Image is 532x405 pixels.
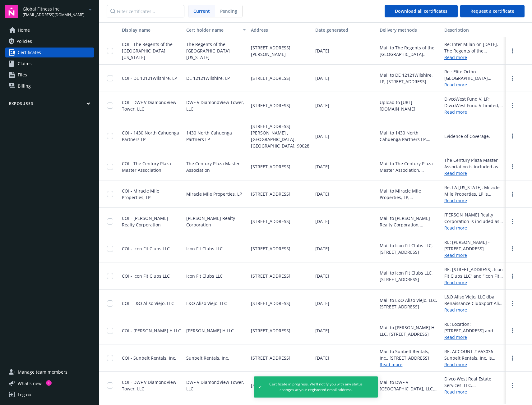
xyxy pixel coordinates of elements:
span: [STREET_ADDRESS] [251,163,290,170]
a: more [509,218,516,225]
div: RE: ACCOUNT # 653036 Sunbelt Rentals, Inc. is included as an additional insured as required by a ... [444,348,504,361]
div: Display name [122,27,181,33]
span: [STREET_ADDRESS] [251,75,290,81]
a: more [509,163,516,171]
span: COI - Icon Fit Clubs LLC [122,273,170,279]
span: Global Fitness Inc [23,6,85,12]
div: Re: LA [US_STATE]. Miracle Mile Properties, LP is included as an additional insured as required b... [444,184,504,197]
a: Read more [444,307,504,313]
div: Mail to [PERSON_NAME] Realty Corporation, [STREET_ADDRESS] [380,215,439,228]
div: Mail to The Regents of the [GEOGRAPHIC_DATA][US_STATE], [STREET_ADDRESS][PERSON_NAME] [380,44,439,57]
span: COI - Miracle Mile Properties, LP [122,188,159,200]
div: Mail to The Century Plaza Master Association, [STREET_ADDRESS] [380,160,439,173]
button: What's new1 [5,380,52,387]
a: more [509,354,516,362]
span: Certificates [18,48,41,57]
span: COI - 1430 North Cahuenga Partners LP [122,130,179,142]
img: navigator-logo.svg [5,5,18,18]
span: [DATE] [315,300,329,307]
input: Toggle Row Selected [107,328,113,334]
span: COI - Sunbelt Rentals, Inc. [122,355,176,361]
span: Icon Fit Clubs LLC [186,273,223,279]
span: [DATE] [315,218,329,225]
span: COI - L&O Aliso Viejo, LLC [122,300,174,306]
div: Evidence of Coverage. [444,133,490,139]
input: Toggle Row Selected [107,382,113,389]
span: L&O Aliso Viejo, LLC [186,300,227,307]
a: Manage team members [5,367,94,377]
div: Mail to DE 12121Wilshire, LP, [STREET_ADDRESS] [380,72,439,85]
input: Filter certificates... [107,5,184,17]
a: more [509,382,516,389]
input: Toggle Row Selected [107,300,113,307]
span: COI - DE 12121Wilshire, LP [122,75,177,81]
span: Manage team members [18,367,67,377]
span: The Regents of the [GEOGRAPHIC_DATA][US_STATE] [186,41,246,61]
span: Miracle Mile Properties, LP [186,191,242,197]
a: Read more [444,225,504,231]
span: COI - Icon Fit Clubs LLC [122,246,170,252]
input: Toggle Row Selected [107,355,113,361]
div: Date generated [315,27,375,33]
a: more [509,190,516,198]
a: Read more [380,362,402,367]
button: Request a certificate [460,5,525,17]
div: Upload to [URL][DOMAIN_NAME] [380,99,439,112]
span: The Century Plaza Master Association [186,160,246,173]
span: [STREET_ADDRESS][PERSON_NAME] [251,44,310,57]
span: Pending [220,8,237,14]
span: Files [18,70,27,80]
span: [STREET_ADDRESS][PERSON_NAME] , [GEOGRAPHIC_DATA], [GEOGRAPHIC_DATA], 90028 [251,123,310,149]
span: Icon Fit Clubs LLC [186,245,223,252]
span: [STREET_ADDRESS] [251,218,290,225]
div: L&O Aliso Viejo, LLC dba Renaissance ClubSport Aliso Viejo and Leisure Sports Inc. dba Leisure Sp... [444,294,504,307]
a: more [509,132,516,140]
button: Download all certificates [385,5,458,17]
div: DivcoWest Fund V, LP; DivcoWest Fund V Limited, LP; DivcoWest Fund V Advisor, LLC; DivcoWest Fund... [444,96,504,109]
span: [PERSON_NAME] H LLC [186,327,234,334]
span: [DATE] [315,163,329,170]
span: Claims [18,59,32,69]
span: [STREET_ADDRESS] [251,300,290,307]
div: [PERSON_NAME] Realty Corporation is included as additional insured as required by a written contr... [444,212,504,225]
span: COI - DWF V DiamondView Tower, LLC [122,99,176,112]
input: Toggle Row Selected [107,75,113,81]
span: [DATE] [315,245,329,252]
input: Toggle Row Selected [107,218,113,225]
a: Read more [444,361,504,368]
span: [EMAIL_ADDRESS][DOMAIN_NAME] [23,12,85,18]
a: more [509,245,516,253]
span: [DATE] [315,102,329,109]
button: Display name [119,22,184,37]
div: Description [444,27,504,33]
span: [DATE] [315,327,329,334]
span: COI - [PERSON_NAME] Realty Corporation [122,215,168,228]
input: Toggle Row Selected [107,102,113,109]
span: DWF V DiamondView Tower, LLC [186,99,246,112]
div: Mail to L&O Aliso Viejo, LLC, [STREET_ADDRESS] [380,297,439,310]
span: Request a certificate [470,8,514,14]
div: Re : Elite Ortho. [GEOGRAPHIC_DATA][PERSON_NAME], [PERSON_NAME] [PERSON_NAME], Inc., [PERSON_NAME... [444,68,504,81]
input: Toggle Row Selected [107,191,113,197]
div: Divco West Real Estate Services, LLC, [PERSON_NAME] and [PERSON_NAME] U.S.,Inc, Divco West Servic... [444,375,504,389]
div: Log out [18,390,33,400]
span: [STREET_ADDRESS] [251,355,290,361]
a: Read more [444,334,504,340]
button: Global Fitness Inc[EMAIL_ADDRESS][DOMAIN_NAME]arrowDropDown [23,5,94,18]
div: RE: Location: [STREET_ADDRESS] and [STREET_ADDRESS]. [PERSON_NAME] LLC is included as an addition... [444,321,504,334]
div: Mail to 1430 North Cahuenga Partners LP, [STREET_ADDRESS] , [GEOGRAPHIC_DATA], [GEOGRAPHIC_DATA],... [380,130,439,143]
span: Certificate in progress. We'll notify you with any status changes at your registered email address. [266,381,366,393]
button: Exposures [5,101,94,109]
a: Read more [444,389,504,395]
div: Re: Inter Milan on [DATE]. The Regents of the [GEOGRAPHIC_DATA][US_STATE] is included as an addit... [444,41,504,54]
span: COI - The Regents of the [GEOGRAPHIC_DATA][US_STATE] [122,41,173,60]
span: What ' s new [18,380,42,387]
button: Cert holder name [184,22,248,37]
a: Home [5,25,94,35]
span: [DATE] [315,191,329,197]
span: [STREET_ADDRESS] [251,382,290,389]
div: Mail to Sunbelt Rentals, Inc., [STREET_ADDRESS] [380,348,439,361]
a: Certificates [5,48,94,57]
span: COI - The Century Plaza Master Association [122,161,171,173]
span: [STREET_ADDRESS] [251,327,290,334]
